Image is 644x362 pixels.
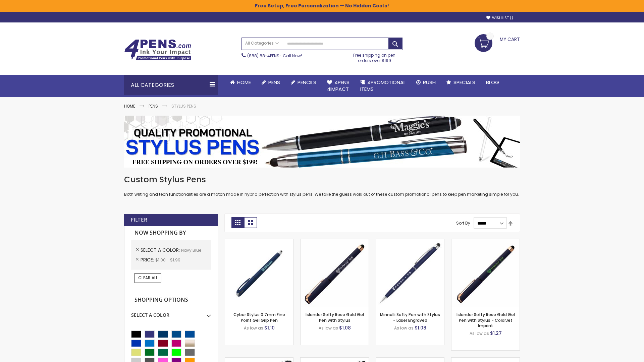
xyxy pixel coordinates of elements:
label: Sort By [456,220,470,226]
a: Clear All [135,273,161,283]
span: $1.10 [264,324,275,331]
a: Cyber Stylus 0.7mm Fine Point Gel Grip Pen [233,312,285,323]
img: Minnelli Softy Pen with Stylus - Laser Engraved-Navy Blue [376,239,444,307]
a: 4Pens4impact [322,75,355,97]
strong: Filter [131,216,147,224]
span: All Categories [245,41,279,46]
span: Pencils [298,79,316,86]
span: $1.08 [339,324,351,331]
img: Islander Softy Rose Gold Gel Pen with Stylus-Navy Blue [301,239,369,307]
a: Pencils [285,75,322,90]
div: Select A Color [131,307,211,318]
a: Minnelli Softy Pen with Stylus - Laser Engraved-Navy Blue [376,239,444,244]
span: Home [237,79,251,86]
a: Blog [481,75,504,90]
div: Both writing and tech functionalities are a match made in hybrid perfection with stylus pens. We ... [124,174,520,197]
a: Minnelli Softy Pen with Stylus - Laser Engraved [380,312,440,323]
img: Islander Softy Rose Gold Gel Pen with Stylus - ColorJet Imprint-Navy Blue [451,239,520,307]
a: Pens [256,75,285,90]
img: Cyber Stylus 0.7mm Fine Point Gel Grip Pen-Navy Blue [225,239,293,307]
span: $1.00 - $1.99 [155,257,180,263]
div: All Categories [124,75,218,95]
a: Cyber Stylus 0.7mm Fine Point Gel Grip Pen-Navy Blue [225,239,293,244]
strong: Stylus Pens [171,103,196,109]
a: Islander Softy Rose Gold Gel Pen with Stylus [306,312,364,323]
a: All Categories [242,38,282,49]
a: Wishlist [486,15,513,20]
span: 4Pens 4impact [327,79,350,93]
span: Rush [423,79,436,86]
img: 4Pens Custom Pens and Promotional Products [124,39,191,61]
span: Specials [453,79,475,86]
img: Stylus Pens [124,116,520,168]
span: Clear All [138,275,158,281]
span: - Call Now! [247,53,302,59]
a: Islander Softy Rose Gold Gel Pen with Stylus - ColorJet Imprint-Navy Blue [451,239,520,244]
a: 4PROMOTIONALITEMS [355,75,411,97]
span: Navy Blue [181,247,201,253]
strong: Shopping Options [131,293,211,307]
span: Pens [268,79,280,86]
span: Blog [486,79,499,86]
a: Home [225,75,256,90]
strong: Now Shopping by [131,226,211,240]
span: $1.27 [490,330,502,337]
span: As low as [394,325,414,331]
strong: Grid [231,217,244,228]
a: Home [124,103,135,109]
a: (888) 88-4PENS [247,53,279,59]
span: Select A Color [141,247,181,253]
h1: Custom Stylus Pens [124,174,520,185]
span: As low as [470,330,489,336]
span: As low as [244,325,263,331]
span: 4PROMOTIONAL ITEMS [360,79,406,93]
span: Price [141,256,155,263]
a: Specials [441,75,481,90]
div: Free shipping on pen orders over $199 [346,50,403,63]
a: Rush [411,75,441,90]
a: Pens [149,103,158,109]
span: $1.08 [415,324,426,331]
a: Islander Softy Rose Gold Gel Pen with Stylus - ColorJet Imprint [457,312,515,328]
a: Islander Softy Rose Gold Gel Pen with Stylus-Navy Blue [301,239,369,244]
span: As low as [319,325,338,331]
